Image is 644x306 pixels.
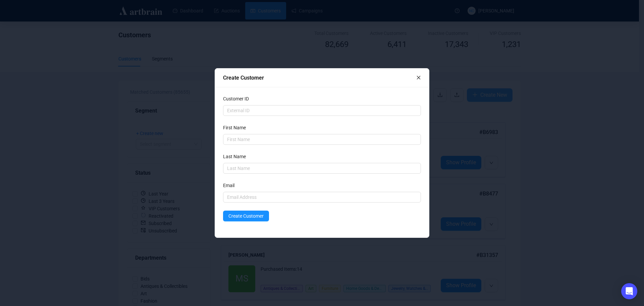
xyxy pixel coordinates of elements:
[223,153,250,160] label: Last Name
[223,74,416,82] div: Create Customer
[223,105,421,116] input: External ID
[223,95,253,102] label: Customer ID
[223,134,421,145] input: First Name
[223,182,239,189] label: Email
[621,283,637,299] div: Open Intercom Messenger
[223,192,421,203] input: Email Address
[416,75,421,80] span: close
[223,211,269,221] button: Create Customer
[228,212,264,220] span: Create Customer
[223,163,421,174] input: Last Name
[223,124,250,131] label: First Name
